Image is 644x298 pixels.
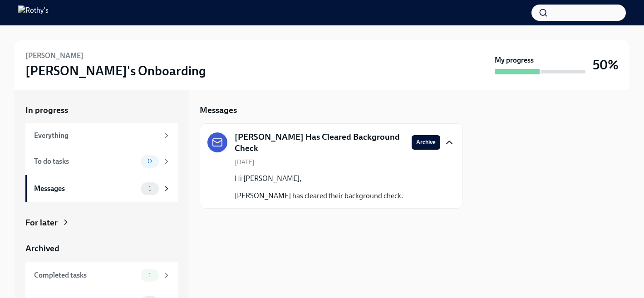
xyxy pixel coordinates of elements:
[25,262,178,289] a: Completed tasks1
[34,156,137,166] div: To do tasks
[235,191,403,201] p: [PERSON_NAME] has cleared their background check.
[142,158,157,165] span: 0
[25,123,178,148] a: Everything
[25,217,58,229] div: For later
[143,272,157,278] span: 1
[34,270,137,280] div: Completed tasks
[412,135,440,150] button: Archive
[593,57,619,73] h3: 50%
[25,148,178,175] a: To do tasks0
[18,5,49,20] img: Rothy's
[235,158,255,166] span: [DATE]
[34,131,159,141] div: Everything
[25,217,178,229] a: For later
[235,174,403,184] p: Hi [PERSON_NAME],
[235,131,404,154] h5: [PERSON_NAME] Has Cleared Background Check
[34,184,137,194] div: Messages
[200,104,237,116] h5: Messages
[143,185,157,192] span: 1
[25,51,84,61] h6: [PERSON_NAME]
[25,104,178,116] a: In progress
[25,63,206,79] h3: [PERSON_NAME]'s Onboarding
[495,55,534,65] strong: My progress
[25,243,178,254] a: Archived
[25,175,178,202] a: Messages1
[416,138,436,147] span: Archive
